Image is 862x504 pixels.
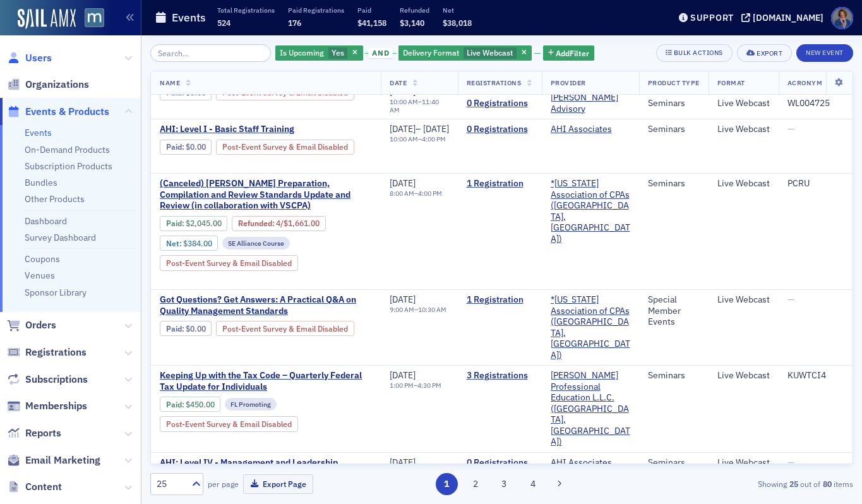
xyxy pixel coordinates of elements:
[7,318,56,332] a: Orders
[280,47,324,57] span: Is Upcoming
[467,370,533,381] a: 3 Registrations
[25,270,55,281] a: Venues
[365,48,397,58] button: and
[160,178,372,212] span: (Canceled) Haig’s Preparation, Compilation and Review Standards Update and Review (in collaborati...
[390,381,414,390] time: 1:00 PM
[183,239,212,248] span: $384.00
[25,232,96,243] a: Survey Dashboard
[787,370,856,381] div: KUWTCI4
[166,400,186,409] span: :
[467,457,533,469] a: 0 Registrations
[467,294,533,306] a: 1 Registration
[390,305,414,314] time: 9:00 AM
[186,400,215,409] span: $450.00
[648,124,700,135] div: Seminars
[25,399,87,413] span: Memberships
[216,321,354,336] div: Post-Event Survey
[787,123,794,135] span: —
[25,426,61,440] span: Reports
[25,345,87,359] span: Registrations
[217,18,230,28] span: 524
[390,135,449,143] div: –
[160,236,218,251] div: Net: $38400
[398,45,532,61] div: Live Webcast
[390,177,416,189] span: [DATE]
[443,6,472,15] p: Net
[225,398,277,411] div: FL Promoting
[150,44,271,62] input: Search…
[628,478,853,489] div: Showing out of items
[284,219,320,228] span: $1,661.00
[467,178,533,189] a: 1 Registration
[186,142,206,152] span: $0.00
[368,48,393,58] span: and
[7,78,89,92] a: Organizations
[166,219,182,228] a: Paid
[166,142,182,152] a: Paid
[551,457,630,469] span: AHI Associates
[25,78,89,92] span: Organizations
[18,9,76,29] img: SailAMX
[717,178,770,189] div: Live Webcast
[25,177,57,188] a: Bundles
[787,98,856,109] div: WL004725
[390,97,418,106] time: 10:00 AM
[464,473,486,495] button: 2
[741,13,828,22] button: [DOMAIN_NAME]
[648,294,700,328] div: Special Member Events
[467,78,522,87] span: Registrations
[717,370,770,381] div: Live Webcast
[160,294,372,316] a: Got Questions? Get Answers: A Practical Q&A on Quality Management Standards
[400,6,429,15] p: Refunded
[390,123,416,135] span: [DATE]
[674,49,723,56] div: Bulk Actions
[787,478,800,489] strong: 25
[7,345,87,359] a: Registrations
[820,478,834,489] strong: 80
[390,189,442,198] div: –
[208,478,239,489] label: per page
[7,480,62,494] a: Content
[493,473,515,495] button: 3
[160,178,372,212] a: (Canceled) [PERSON_NAME] Preparation, Compilation and Review Standards Update and Review (in coll...
[238,219,272,228] a: Refunded
[418,305,446,314] time: 10:30 AM
[25,160,112,172] a: Subscription Products
[551,124,630,135] span: AHI Associates
[467,98,533,109] a: 0 Registrations
[753,12,823,23] div: [DOMAIN_NAME]
[737,44,792,62] button: Export
[390,97,439,114] time: 11:40 AM
[717,124,770,135] div: Live Webcast
[787,78,823,87] span: Acronym
[717,457,770,469] div: Live Webcast
[423,123,449,135] span: [DATE]
[160,216,227,231] div: Paid: 1 - $204500
[25,480,62,494] span: Content
[551,294,630,361] a: *[US_STATE] Association of CPAs ([GEOGRAPHIC_DATA], [GEOGRAPHIC_DATA])
[390,294,416,305] span: [DATE]
[238,219,276,228] span: :
[436,473,458,495] button: 1
[551,457,612,469] a: AHI Associates
[7,373,88,387] a: Subscriptions
[160,457,372,479] a: AHI: Level IV - Management and Leadership Essentials Training
[551,78,586,87] span: Provider
[390,189,414,198] time: 8:00 AM
[222,237,290,249] div: SE Alliance Course
[551,92,630,114] span: Higgins Advisory
[216,140,354,155] div: Post-Event Survey
[160,370,372,392] a: Keeping Up with the Tax Code – Quarterly Federal Tax Update for Individuals
[656,44,733,62] button: Bulk Actions
[717,98,770,109] div: Live Webcast
[166,239,183,248] span: Net :
[417,381,441,390] time: 4:30 PM
[160,416,298,431] div: Post-Event Survey
[522,473,544,495] button: 4
[551,370,630,448] span: Peters Professional Education L.L.C. (Mechanicsville, VA)
[25,51,52,65] span: Users
[551,124,612,135] a: AHI Associates
[160,124,372,135] a: AHI: Level I - Basic Staff Training
[7,453,100,467] a: Email Marketing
